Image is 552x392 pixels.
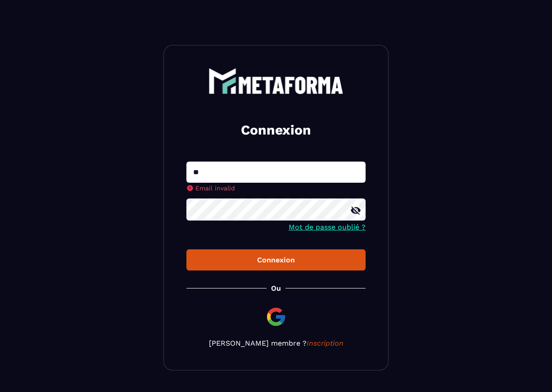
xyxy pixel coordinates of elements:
a: logo [186,68,366,94]
img: google [265,306,287,328]
p: Ou [271,284,281,293]
a: Mot de passe oublié ? [289,223,366,231]
h2: Connexion [197,121,355,139]
span: Email invalid [195,185,235,192]
img: logo [208,68,344,94]
button: Connexion [186,249,366,270]
a: Inscription [307,339,344,347]
div: Connexion [194,256,358,264]
p: [PERSON_NAME] membre ? [186,339,366,347]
